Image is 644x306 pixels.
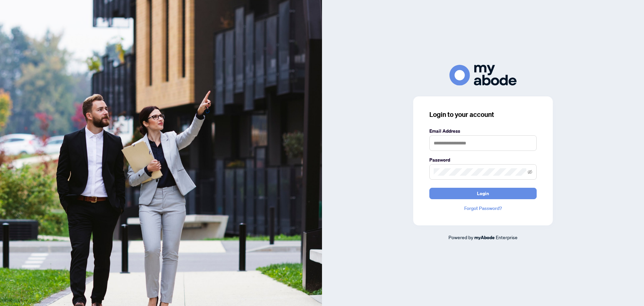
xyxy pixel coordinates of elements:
[474,234,495,241] a: myAbode
[429,205,537,212] a: Forgot Password?
[496,234,518,240] span: Enterprise
[449,65,517,85] img: ma-logo
[528,170,532,174] span: eye-invisible
[448,234,473,240] span: Powered by
[477,188,489,199] span: Login
[429,188,537,199] button: Login
[429,110,537,119] h3: Login to your account
[429,156,537,164] label: Password
[429,127,537,135] label: Email Address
